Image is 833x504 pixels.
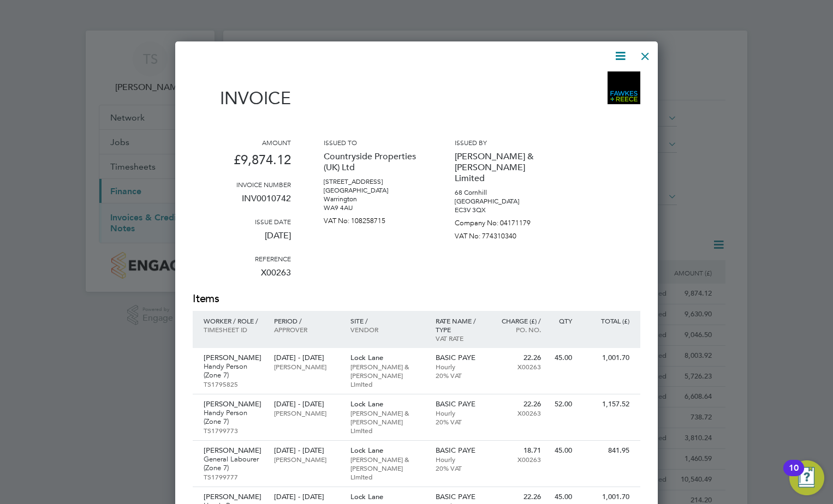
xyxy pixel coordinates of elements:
p: Lock Lane [350,446,425,455]
p: INV0010742 [193,189,291,217]
p: Vendor [350,325,425,334]
p: TS1795825 [204,380,263,388]
p: Company No: 04171179 [455,214,553,227]
p: Worker / Role / [204,316,263,325]
img: bromak-logo-remittance.png [608,71,640,104]
p: EC3V 3QX [455,206,553,214]
button: Open Resource Center, 10 new notifications [789,460,824,495]
h3: Issued to [324,138,422,147]
p: Timesheet ID [204,325,263,334]
p: [PERSON_NAME] [204,446,263,455]
p: Lock Lane [350,493,425,501]
p: X00263 [493,455,541,464]
p: [PERSON_NAME] & [PERSON_NAME] Limited [350,455,425,481]
p: 1,157.52 [583,400,629,409]
p: 45.00 [552,446,572,455]
p: X00263 [493,362,541,371]
p: BASIC PAYE [436,493,483,501]
p: VAT No: 108258715 [324,212,422,225]
h2: Items [193,291,640,307]
div: 10 [789,468,799,482]
p: Hourly [436,409,483,417]
p: Po. No. [493,325,541,334]
p: Countryside Properties (UK) Ltd [324,147,422,177]
p: Hourly [436,455,483,464]
p: [PERSON_NAME] & [PERSON_NAME] Limited [455,147,553,188]
p: X00263 [193,263,291,291]
p: [GEOGRAPHIC_DATA] [324,186,422,195]
h3: Reference [193,254,291,263]
p: [PERSON_NAME] [204,493,263,501]
p: 22.26 [493,353,541,362]
p: Period / [274,316,339,325]
p: [DATE] - [DATE] [274,353,339,362]
p: Rate name / type [436,316,483,334]
p: Handy Person (Zone 7) [204,362,263,380]
h3: Issue date [193,217,291,226]
p: 22.26 [493,400,541,409]
p: [PERSON_NAME] [274,409,339,417]
p: £9,874.12 [193,147,291,180]
p: 18.71 [493,446,541,455]
p: Hourly [436,362,483,371]
p: [PERSON_NAME] [274,362,339,371]
h3: Invoice number [193,180,291,189]
p: [PERSON_NAME] & [PERSON_NAME] Limited [350,362,425,388]
h3: Issued by [455,138,553,147]
p: VAT No: 774310340 [455,227,553,241]
p: [PERSON_NAME] & [PERSON_NAME] Limited [350,409,425,435]
p: 45.00 [552,353,572,362]
p: [DATE] - [DATE] [274,446,339,455]
p: TS1799777 [204,472,263,481]
p: BASIC PAYE [436,353,483,362]
p: 1,001.70 [583,493,629,501]
p: Handy Person (Zone 7) [204,409,263,426]
p: [STREET_ADDRESS] [324,177,422,186]
p: Lock Lane [350,400,425,409]
p: [DATE] - [DATE] [274,400,339,409]
p: 1,001.70 [583,353,629,362]
p: 22.26 [493,493,541,501]
h3: Amount [193,138,291,147]
p: Warrington [324,195,422,203]
p: BASIC PAYE [436,400,483,409]
p: 68 Cornhill [455,188,553,197]
p: 45.00 [552,493,572,501]
p: VAT rate [436,334,483,343]
p: 20% VAT [436,417,483,426]
p: Site / [350,316,425,325]
p: 20% VAT [436,464,483,472]
p: 52.00 [552,400,572,409]
p: Approver [274,325,339,334]
h1: Invoice [193,88,291,109]
p: QTY [552,316,572,325]
p: [DATE] [193,226,291,254]
p: Total (£) [583,316,629,325]
p: Lock Lane [350,353,425,362]
p: Charge (£) / [493,316,541,325]
p: TS1799773 [204,426,263,435]
p: [PERSON_NAME] [204,400,263,409]
p: [PERSON_NAME] [204,353,263,362]
p: [PERSON_NAME] [274,455,339,464]
p: General Labourer (Zone 7) [204,455,263,472]
p: [DATE] - [DATE] [274,493,339,501]
p: 841.95 [583,446,629,455]
p: [GEOGRAPHIC_DATA] [455,197,553,206]
p: X00263 [493,409,541,417]
p: BASIC PAYE [436,446,483,455]
p: WA9 4AU [324,203,422,212]
p: 20% VAT [436,371,483,380]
